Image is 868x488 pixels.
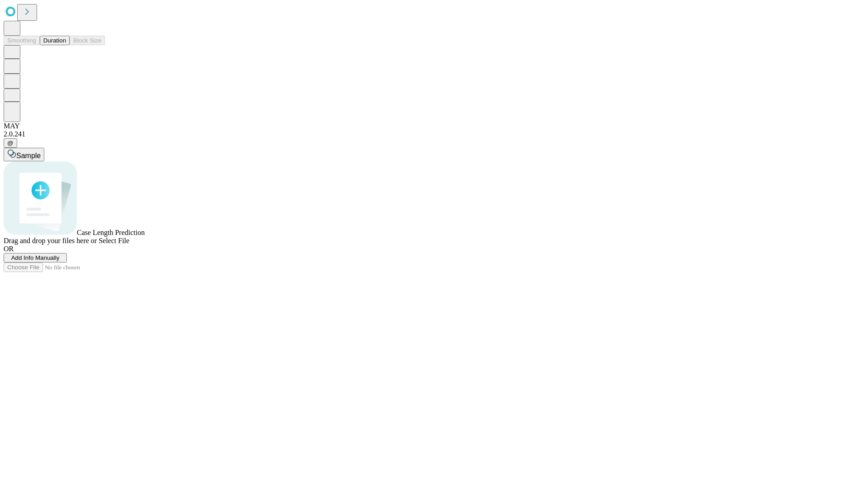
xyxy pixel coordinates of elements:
[77,229,145,236] span: Case Length Prediction
[4,148,44,161] button: Sample
[7,140,14,146] span: @
[40,36,70,45] button: Duration
[70,36,105,45] button: Block Size
[4,138,17,148] button: @
[99,237,129,244] span: Select File
[4,36,40,45] button: Smoothing
[4,253,67,263] button: Add Info Manually
[11,254,60,261] span: Add Info Manually
[4,122,864,130] div: MAY
[4,245,14,253] span: OR
[4,237,97,244] span: Drag and drop your files here or
[16,152,41,160] span: Sample
[4,130,864,138] div: 2.0.241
